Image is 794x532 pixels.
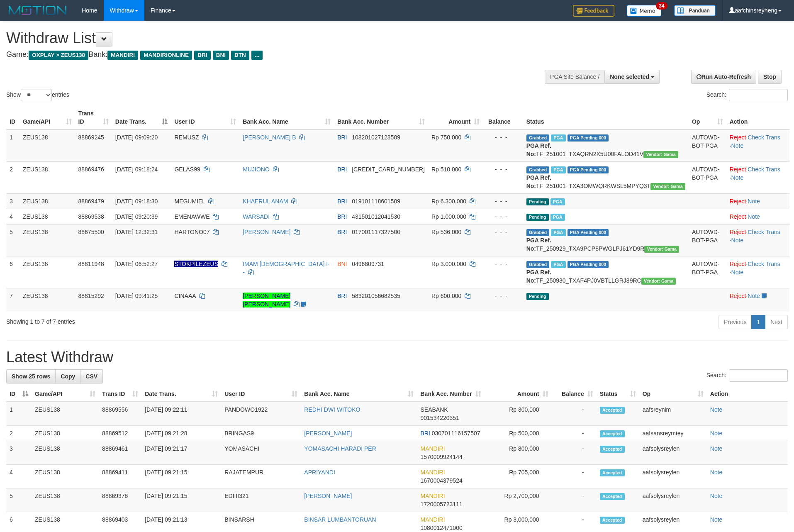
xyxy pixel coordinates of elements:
span: Pending [526,198,549,205]
a: 1 [751,315,765,329]
span: [DATE] 09:20:39 [115,213,158,220]
th: Game/API: activate to sort column ascending [32,386,99,402]
a: Stop [758,70,782,84]
span: Marked by aafanarl [550,198,565,205]
span: Copy 667201034642536 to clipboard [352,166,425,173]
span: Rp 536.000 [431,229,461,235]
label: Search: [706,369,788,382]
th: Trans ID: activate to sort column ascending [99,386,141,402]
a: Note [731,142,744,149]
td: - [552,402,597,426]
a: Reject [730,166,746,173]
td: TF_251001_TXA3OMWQRKWSL5MPYQ3T [523,161,689,193]
b: PGA Ref. No: [526,174,551,189]
a: Reject [730,134,746,141]
select: Showentries [21,89,52,101]
span: [DATE] 12:32:31 [115,229,158,235]
span: PGA Pending [567,134,609,142]
td: 4 [6,209,19,224]
span: Pending [526,293,549,300]
td: 2 [6,161,19,193]
span: 88869476 [78,166,104,173]
span: Grabbed [526,229,550,236]
span: CINAAA [174,293,195,299]
td: 6 [6,256,19,288]
a: [PERSON_NAME] [243,229,290,235]
span: Copy 1670004379524 to clipboard [420,477,462,484]
td: ZEUS138 [19,256,75,288]
td: 88869461 [99,441,141,465]
span: 34 [656,2,667,10]
th: Date Trans.: activate to sort column descending [112,106,171,129]
span: 88869479 [78,198,104,205]
td: Rp 800,000 [485,441,552,465]
span: MANDIRI [107,51,138,60]
th: Status [523,106,689,129]
td: Rp 705,000 [485,465,552,488]
span: Rp 1.000.000 [431,213,466,220]
a: Reject [730,229,746,235]
a: CSV [80,369,103,383]
label: Show entries [6,89,69,101]
th: Bank Acc. Number: activate to sort column ascending [334,106,428,129]
a: Note [710,430,723,437]
a: Reject [730,198,746,205]
th: ID: activate to sort column descending [6,386,32,402]
span: Copy 1080012471000 to clipboard [420,525,462,531]
span: Accepted [600,430,625,437]
a: [PERSON_NAME] [304,493,352,499]
td: AUTOWD-BOT-PGA [689,161,726,193]
td: 88869556 [99,402,141,426]
td: 2 [6,426,32,441]
span: PGA Pending [567,261,609,268]
span: MANDIRI [420,516,445,523]
td: ZEUS138 [32,465,99,488]
span: Accepted [600,469,625,476]
a: Copy [55,369,80,383]
a: Show 25 rows [6,369,56,383]
span: Copy 583201056682535 to clipboard [352,293,400,299]
span: Marked by aafsreyleap [551,261,565,268]
td: ZEUS138 [19,288,75,312]
a: MUJIONO [243,166,270,173]
span: [DATE] 09:41:25 [115,293,158,299]
span: [DATE] 06:52:27 [115,261,158,267]
h4: Game: Bank: [6,51,521,59]
div: - - - [486,197,519,205]
th: Bank Acc. Name: activate to sort column ascending [301,386,417,402]
div: - - - [486,133,519,142]
span: Copy 1720005723111 to clipboard [420,501,462,508]
span: BRI [337,166,347,173]
th: Action [707,386,788,402]
div: Showing 1 to 7 of 7 entries [6,314,325,326]
td: [DATE] 09:21:15 [141,488,221,512]
a: Next [765,315,788,329]
a: Note [731,237,744,244]
input: Search: [729,89,788,101]
td: Rp 300,000 [485,402,552,426]
span: MEGUMIEL [174,198,205,205]
a: BINSAR LUMBANTORUAN [304,516,376,523]
a: Run Auto-Refresh [691,70,756,84]
td: ZEUS138 [32,426,99,441]
span: PGA Pending [567,166,609,173]
b: PGA Ref. No: [526,142,551,157]
a: [PERSON_NAME] B [243,134,296,141]
a: KHAERUL ANAM [243,198,288,205]
span: Copy 901534220351 to clipboard [420,415,459,421]
span: BRI [337,229,347,235]
td: 3 [6,193,19,209]
td: · [726,209,789,224]
a: YOMASACHI HARADI PER [304,445,376,452]
span: BNI [213,51,229,60]
td: aafsolysreylen [639,465,707,488]
td: YOMASACHI [221,441,301,465]
td: 88869411 [99,465,141,488]
span: Copy 431501012041530 to clipboard [352,213,400,220]
span: ... [251,51,263,60]
a: Note [748,213,760,220]
th: Trans ID: activate to sort column ascending [75,106,112,129]
span: [DATE] 09:09:20 [115,134,158,141]
span: CSV [85,373,97,380]
div: PGA Site Balance / [545,70,604,84]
